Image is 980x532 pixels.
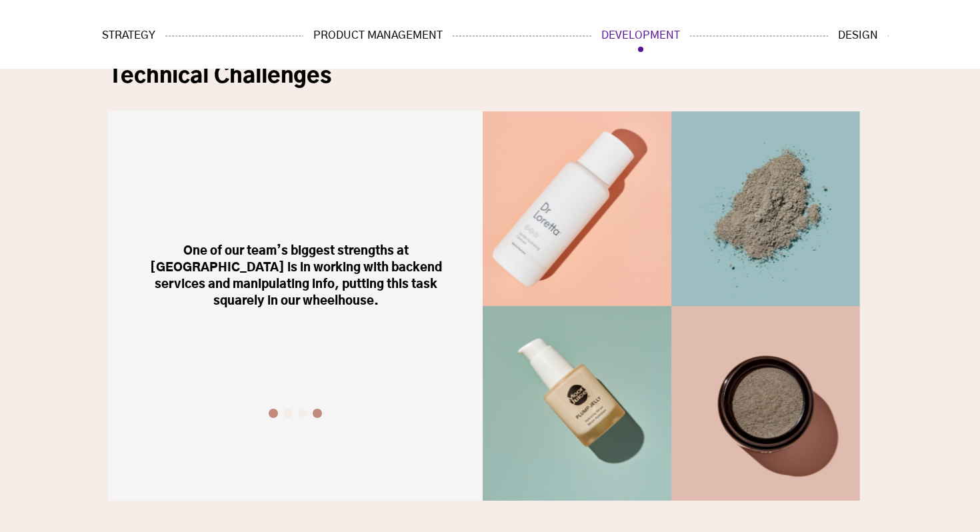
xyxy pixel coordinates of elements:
[828,19,888,53] a: Design
[591,19,690,53] a: Development
[269,409,278,418] button: 1 of 4
[298,409,307,418] button: 3 of 4
[283,409,293,418] button: 2 of 4
[313,409,322,418] button: 4 of 4
[92,19,165,53] a: Strategy
[303,19,453,53] a: Product Management
[102,19,879,53] div: Navigation Menu
[142,243,449,311] blockquote: One of our team’s biggest strengths at [GEOGRAPHIC_DATA] is in working with backend services and ...
[109,63,871,89] h2: Technical Challenges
